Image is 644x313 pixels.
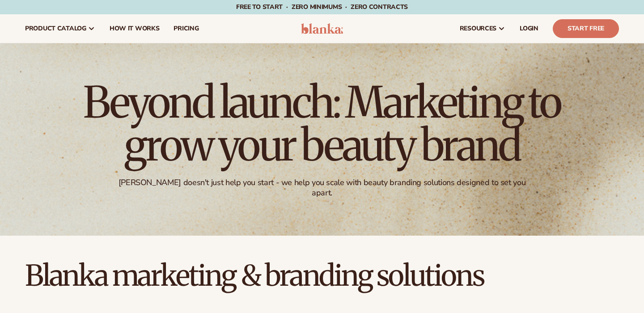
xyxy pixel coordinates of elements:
h1: Beyond launch: Marketing to grow your beauty brand [76,81,568,167]
img: logo [301,23,343,34]
span: LOGIN [520,25,538,32]
span: pricing [174,25,199,32]
a: Start Free [553,19,619,38]
span: How It Works [110,25,160,32]
a: LOGIN [513,14,546,43]
span: Free to start · ZERO minimums · ZERO contracts [236,3,408,11]
a: How It Works [102,14,167,43]
div: [PERSON_NAME] doesn't just help you start - we help you scale with beauty branding solutions desi... [112,178,532,199]
span: resources [460,25,496,32]
a: product catalog [18,14,102,43]
a: resources [453,14,513,43]
span: product catalog [25,25,86,32]
a: pricing [166,14,206,43]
